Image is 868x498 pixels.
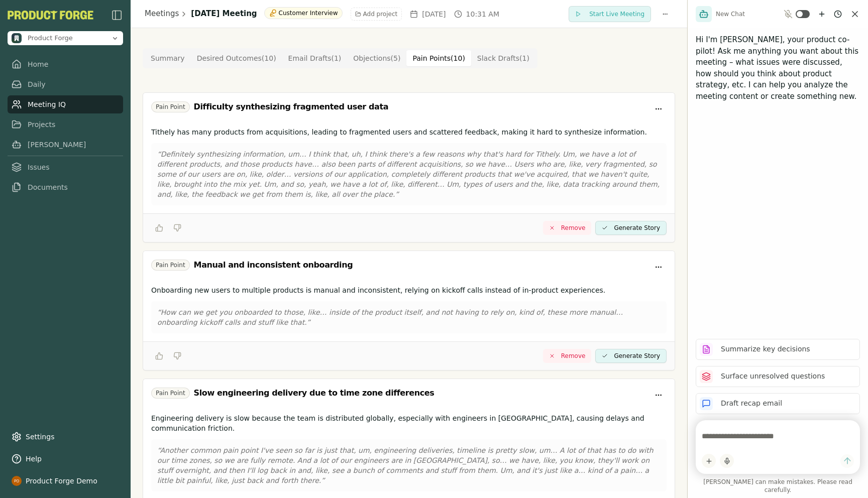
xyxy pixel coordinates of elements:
span: Product Forge [28,34,73,43]
h1: [DATE] Meeting [191,8,257,20]
a: Settings [8,428,123,446]
div: Difficulty synthesizing fragmented user data [194,101,389,113]
a: Meetings [145,8,179,20]
a: Daily [8,75,123,93]
button: Desired Outcomes ( 10 ) [191,50,282,66]
span: 10:31 AM [466,9,499,19]
button: Summary [145,50,191,66]
button: Send message [840,454,854,468]
button: Help [8,450,123,468]
a: Documents [8,178,123,196]
button: Close chat [850,9,860,19]
div: Pain Point [151,101,190,112]
div: Slow engineering delivery due to time zone differences [194,387,435,399]
p: Engineering delivery is slow because the team is distributed globally, especially with engineers ... [151,413,667,433]
button: thumbs down [169,220,185,236]
a: Projects [8,115,123,134]
p: Hi I'm [PERSON_NAME], your product co-pilot! Ask me anything you want about this meeting – what i... [696,34,860,102]
p: Surface unresolved questions [721,371,825,382]
button: Start dictation [720,454,734,468]
p: Tithely has many products from acquisitions, leading to fragmented users and scattered feedback, ... [151,127,667,137]
p: Draft recap email [721,398,782,409]
button: thumbs up [151,220,167,236]
p: Onboarding new users to multiple products is manual and inconsistent, relying on kickoff calls in... [151,285,667,295]
button: Summarize key decisions [696,339,860,360]
p: Summarize key decisions [721,344,810,354]
button: thumbs down [169,348,185,364]
button: Generate Story [595,349,667,363]
button: Product Forge Demo [8,472,123,490]
a: Meeting IQ [8,95,123,113]
p: “Definitely synthesizing information, um… I think that, uh, I think there's a few reasons why tha... [157,149,661,199]
button: New chat [816,8,828,20]
p: “Another common pain point I've seen so far is just that, um, engineering deliveries, timeline is... [157,445,661,485]
span: Start Live Meeting [589,10,644,18]
div: Pain Point [151,388,190,399]
img: Product Forge [12,33,22,43]
button: Surface unresolved questions [696,366,860,387]
a: Home [8,55,123,73]
button: Pain Points ( 10 ) [406,50,471,66]
div: Pain Point [151,260,190,271]
div: Manual and inconsistent onboarding [194,259,353,271]
a: [PERSON_NAME] [8,136,123,154]
img: sidebar [111,9,123,21]
button: thumbs up [151,348,167,364]
button: Open organization switcher [8,31,123,45]
img: Product Forge [8,11,93,20]
button: Objections ( 5 ) [347,50,406,66]
button: Generate Story [595,221,667,235]
button: Email Drafts ( 1 ) [282,50,348,66]
span: [DATE] [422,9,446,19]
a: Issues [8,158,123,176]
span: Add project [363,10,398,18]
button: Chat history [832,8,844,20]
p: “How can we get you onboarded to those, like… inside of the product itself, and not having to rel... [157,307,661,327]
button: Toggle ambient mode [796,10,810,18]
img: profile [12,476,22,486]
button: Start Live Meeting [569,6,651,22]
button: Add project [351,8,402,21]
span: New Chat [716,10,745,18]
div: Customer Interview [264,7,343,19]
button: Add content to chat [702,454,716,468]
button: Draft recap email [696,393,860,414]
span: [PERSON_NAME] can make mistakes. Please read carefully. [696,478,860,494]
button: Remove [543,221,592,235]
button: PF-Logo [8,11,93,20]
button: Slack Drafts ( 1 ) [471,50,535,66]
button: Remove [543,349,592,363]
